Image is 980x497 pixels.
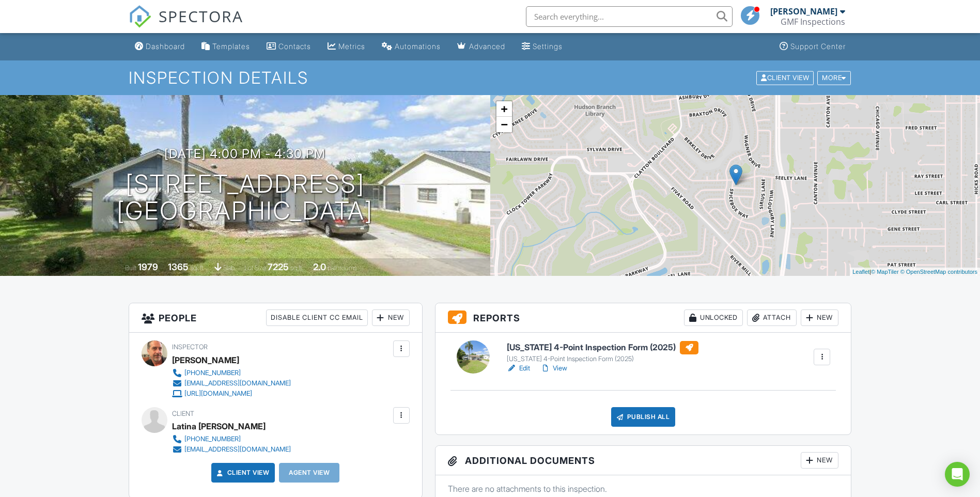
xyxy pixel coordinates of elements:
span: sq. ft. [190,264,205,272]
a: [US_STATE] 4-Point Inspection Form (2025) [US_STATE] 4-Point Inspection Form (2025) [507,341,698,364]
span: SPECTORA [159,5,243,27]
div: Contacts [278,42,311,51]
a: Metrics [323,37,369,56]
div: 2.0 [313,261,326,272]
a: Zoom in [496,101,512,117]
div: [PERSON_NAME] [172,352,239,368]
a: Dashboard [131,37,189,56]
div: Settings [533,42,563,51]
div: [EMAIL_ADDRESS][DOMAIN_NAME] [184,379,291,387]
h3: Additional Documents [435,446,851,475]
a: © OpenStreetMap contributors [900,269,977,275]
a: Edit [507,363,530,374]
div: 7225 [268,261,289,272]
div: [PHONE_NUMBER] [184,369,241,377]
div: 1365 [168,261,189,272]
a: © MapTiler [871,269,899,275]
div: [PHONE_NUMBER] [184,435,241,443]
div: Publish All [611,407,676,427]
a: Templates [197,37,254,56]
a: Automations (Basic) [378,37,445,56]
div: Advanced [469,42,505,51]
h6: [US_STATE] 4-Point Inspection Form (2025) [507,341,698,354]
div: [URL][DOMAIN_NAME] [184,390,252,398]
div: New [801,452,838,469]
span: sq.ft. [290,264,303,272]
a: [EMAIL_ADDRESS][DOMAIN_NAME] [172,444,291,455]
div: Dashboard [146,42,185,51]
div: GMF Inspections [781,17,845,27]
span: slab [223,264,235,272]
div: [EMAIL_ADDRESS][DOMAIN_NAME] [184,445,291,454]
div: [US_STATE] 4-Point Inspection Form (2025) [507,355,698,363]
a: SPECTORA [129,14,243,36]
a: Leaflet [852,269,869,275]
span: bathrooms [328,264,357,272]
a: [URL][DOMAIN_NAME] [172,389,291,399]
a: [EMAIL_ADDRESS][DOMAIN_NAME] [172,378,291,389]
div: Client View [756,71,814,85]
div: New [801,309,838,326]
a: Support Center [775,37,850,56]
a: Contacts [262,37,315,56]
span: Inspector [172,343,208,351]
h3: People [129,303,422,333]
h1: Inspection Details [129,69,852,87]
h3: [DATE] 4:00 pm - 4:30 pm [164,147,325,161]
div: | [850,268,980,276]
a: Zoom out [496,117,512,132]
p: There are no attachments to this inspection. [448,483,839,494]
a: Client View [755,73,816,81]
h3: Reports [435,303,851,333]
div: Disable Client CC Email [266,309,368,326]
a: [PHONE_NUMBER] [172,368,291,378]
div: Automations [395,42,441,51]
h1: [STREET_ADDRESS] [GEOGRAPHIC_DATA] [117,170,373,225]
div: Latina [PERSON_NAME] [172,418,266,434]
a: Advanced [453,37,509,56]
div: More [817,71,851,85]
a: View [540,363,567,374]
div: Support Center [790,42,846,51]
img: The Best Home Inspection Software - Spectora [129,5,151,28]
input: Search everything... [526,6,733,27]
div: [PERSON_NAME] [770,6,837,17]
div: Templates [212,42,250,51]
div: Attach [747,309,797,326]
div: Metrics [338,42,365,51]
a: Client View [215,468,270,478]
div: Open Intercom Messenger [945,462,970,487]
a: [PHONE_NUMBER] [172,434,291,444]
div: New [372,309,410,326]
a: Settings [518,37,567,56]
div: Unlocked [684,309,743,326]
span: Lot Size [244,264,266,272]
span: Client [172,410,194,417]
span: Built [125,264,136,272]
div: 1979 [138,261,158,272]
